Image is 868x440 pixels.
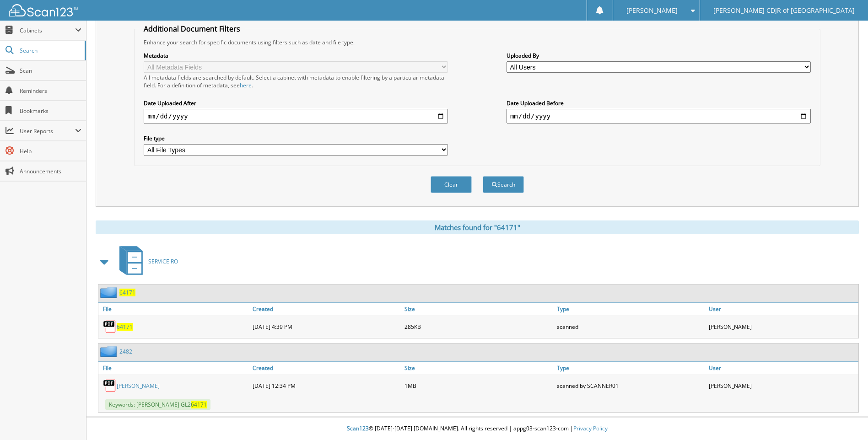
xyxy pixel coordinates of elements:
a: here [240,81,252,89]
a: [PERSON_NAME] [117,382,160,390]
div: [DATE] 4:39 PM [250,317,402,336]
label: Metadata [144,52,448,59]
iframe: Chat Widget [822,396,868,440]
div: scanned by SCANNER01 [555,376,706,395]
span: Help [20,147,81,155]
a: User [706,362,858,374]
input: end [507,109,811,123]
a: User [706,303,858,315]
span: Keywords: [PERSON_NAME] GL2 [105,399,210,410]
a: Size [402,303,554,315]
button: Clear [431,176,472,193]
img: scan123-logo-white.svg [9,4,78,16]
span: Reminders [20,87,81,95]
legend: Additional Document Filters [139,24,245,34]
div: [PERSON_NAME] [706,317,858,336]
button: Search [483,176,524,193]
img: PDF.png [103,320,117,333]
span: Announcements [20,167,81,175]
div: Enhance your search for specific documents using filters such as date and file type. [139,38,815,46]
div: [DATE] 12:34 PM [250,376,402,395]
span: [PERSON_NAME] CDJR of [GEOGRAPHIC_DATA] [713,8,855,13]
a: Type [555,362,706,374]
a: Created [250,362,402,374]
span: Search [20,47,80,54]
a: Type [555,303,706,315]
span: Cabinets [20,27,75,34]
span: Scan123 [347,424,369,432]
div: All metadata fields are searched by default. Select a cabinet with metadata to enable filtering b... [144,74,448,89]
a: Privacy Policy [573,424,608,432]
span: SERVICE RO [148,258,178,265]
label: Date Uploaded Before [507,99,811,107]
img: folder2.png [100,346,119,357]
a: SERVICE RO [114,243,178,279]
input: start [144,109,448,123]
label: Date Uploaded After [144,99,448,107]
a: Size [402,362,554,374]
a: File [98,362,250,374]
a: 64171 [117,323,133,331]
span: [PERSON_NAME] [626,8,678,13]
label: File type [144,134,448,142]
a: Created [250,303,402,315]
span: User Reports [20,127,75,135]
div: [PERSON_NAME] [706,376,858,395]
a: 64171 [119,289,135,296]
div: © [DATE]-[DATE] [DOMAIN_NAME]. All rights reserved | appg03-scan123-com | [86,418,868,440]
span: Bookmarks [20,107,81,115]
div: scanned [555,317,706,336]
a: File [98,303,250,315]
span: 64171 [191,401,207,408]
span: Scan [20,67,81,75]
img: PDF.png [103,379,117,392]
div: 285KB [402,317,554,336]
div: Matches found for "64171" [96,220,859,234]
label: Uploaded By [507,52,811,59]
div: 1MB [402,376,554,395]
img: folder2.png [100,287,119,298]
a: 2482 [119,348,132,355]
